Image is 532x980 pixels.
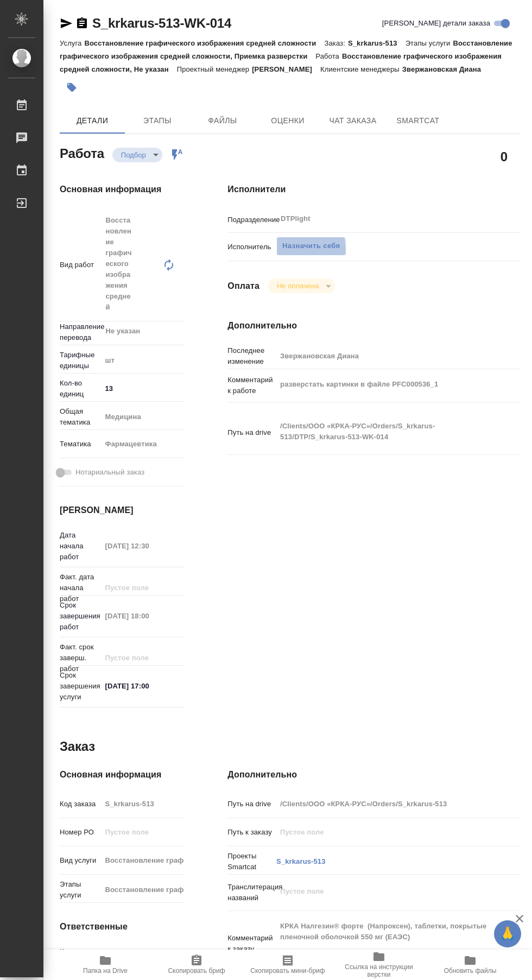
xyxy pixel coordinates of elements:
h4: Основная информация [60,183,184,196]
p: Транслитерация названий [227,882,276,903]
div: Фармацевтика [101,435,199,453]
span: Скопировать мини-бриф [250,967,325,975]
input: ✎ Введи что-нибудь [101,381,184,396]
p: Дата начала работ [60,530,101,562]
input: Пустое поле [276,348,496,364]
h4: Исполнители [227,183,520,196]
p: Восстановление графического изображения средней сложности [84,39,324,47]
h4: Основная информация [60,768,184,781]
p: Направление перевода [60,321,101,343]
p: Факт. срок заверш. работ [60,642,101,674]
input: Пустое поле [101,608,184,624]
input: Пустое поле [101,852,184,868]
span: [PERSON_NAME] детали заказа [382,18,490,29]
p: Исполнитель [227,242,276,252]
span: Файлы [197,114,249,128]
p: Вид услуги [60,855,101,866]
h2: Работа [60,143,104,162]
button: Скопировать мини-бриф [242,950,333,980]
p: Этапы услуги [406,39,453,47]
h4: Дополнительно [227,319,520,332]
span: Оценки [262,114,314,128]
input: Пустое поле [101,650,184,666]
p: Проектный менеджер [177,65,252,73]
div: Медицина [101,408,199,426]
h2: 0 [501,147,508,166]
p: Услуга [60,39,84,47]
p: Факт. дата начала работ [60,572,101,604]
p: S_krkarus-513 [348,39,406,47]
span: Ссылка на инструкции верстки [340,963,418,978]
span: Скопировать бриф [168,967,225,975]
p: Путь на drive [227,799,276,810]
a: S_krkarus-513-WK-014 [92,16,231,30]
span: Обновить файлы [444,967,497,975]
input: Пустое поле [276,796,496,812]
textarea: разверстать картинки в файле PFC000536_1 [276,375,496,394]
h2: Заказ [60,738,95,755]
p: Проекты Smartcat [227,851,276,872]
span: Этапы [131,114,183,128]
p: Тарифные единицы [60,350,101,371]
input: Пустое поле [101,882,184,897]
p: Клиентские менеджеры [320,65,402,73]
input: Пустое поле [276,824,496,840]
div: Подбор [268,279,335,293]
span: Нотариальный заказ [75,467,144,478]
input: Пустое поле [101,580,184,596]
input: Пустое поле [101,538,184,554]
textarea: /Clients/ООО «КРКА-РУС»/Orders/S_krkarus-513/DTP/S_krkarus-513-WK-014 [276,417,496,446]
button: Назначить себя [276,237,346,256]
p: Кол-во единиц [60,378,101,400]
p: Путь к заказу [227,827,276,838]
p: Подразделение [227,214,276,225]
h4: [PERSON_NAME] [60,504,184,517]
p: Путь на drive [227,427,276,438]
span: Детали [66,114,118,128]
button: Ссылка на инструкции верстки [333,950,425,980]
input: Пустое поле [101,824,184,840]
h4: Оплата [227,280,259,293]
p: Срок завершения услуги [60,670,101,703]
a: S_krkarus-513 [276,857,325,865]
p: Код заказа [60,799,101,810]
p: Последнее изменение [227,345,276,367]
button: Скопировать бриф [151,950,242,980]
p: [PERSON_NAME] [252,65,320,73]
span: Назначить себя [282,240,340,252]
span: 🙏 [498,922,517,945]
p: Звержановская Диана [402,65,489,73]
button: Скопировать ссылку для ЯМессенджера [60,17,73,30]
textarea: КРКА Налгезин® форте (Напроксен), таблетки, покрытые пленочной оболочкой 550 мг (ЕАЭС) Графики пе... [276,917,496,968]
button: Добавить тэг [60,75,84,99]
p: Работа [315,52,342,60]
p: Вид работ [60,260,101,270]
p: Общая тематика [60,406,101,428]
button: Обновить файлы [425,950,516,980]
button: Подбор [118,150,149,160]
button: Папка на Drive [60,950,151,980]
div: шт [101,351,199,370]
p: Комментарий к заказу [227,933,276,954]
button: 🙏 [494,920,521,947]
span: SmartCat [392,114,444,128]
p: Срок завершения работ [60,600,101,633]
div: Подбор [112,148,162,162]
h4: Дополнительно [227,768,520,781]
h4: Ответственные [60,920,184,933]
p: Этапы услуги [60,879,101,901]
button: Не оплачена [274,281,322,290]
p: Заказ: [324,39,347,47]
input: ✎ Введи что-нибудь [101,678,184,694]
span: Чат заказа [327,114,379,128]
p: Тематика [60,439,101,450]
p: Комментарий к работе [227,375,276,396]
p: Номер РО [60,827,101,838]
p: Клиентские менеджеры [60,946,101,968]
input: Пустое поле [101,796,184,812]
button: Скопировать ссылку [75,17,88,30]
span: Папка на Drive [83,967,128,975]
